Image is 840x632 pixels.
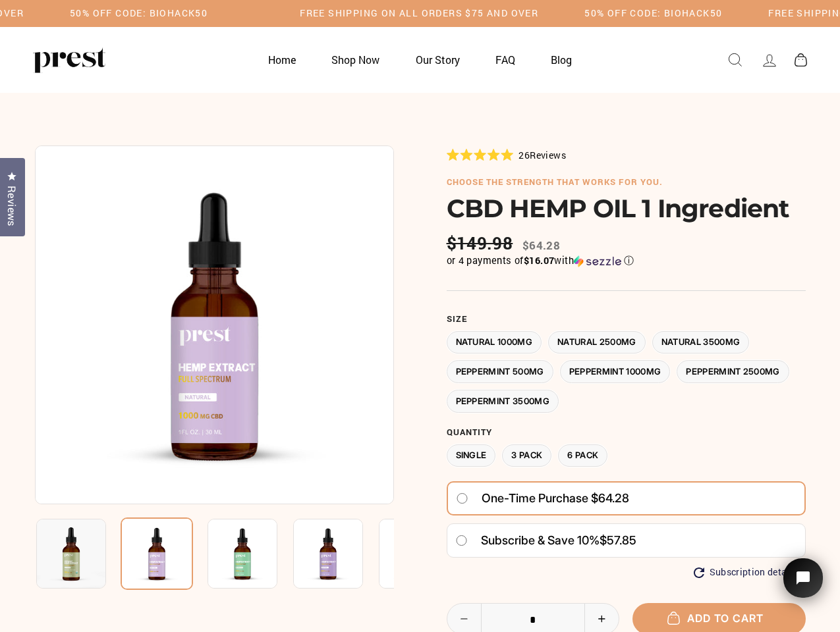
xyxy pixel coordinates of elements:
div: or 4 payments of with [447,254,806,267]
span: Reviews [3,186,20,226]
h5: 50% OFF CODE: BIOHACK50 [584,8,722,19]
h6: choose the strength that works for you. [447,177,806,188]
div: 26Reviews [447,147,566,162]
a: Our Story [399,47,476,72]
label: 6 Pack [558,444,607,467]
span: Subscribe & save 10% [481,533,600,547]
label: Natural 2500MG [548,331,646,354]
img: CBD HEMP OIL 1 Ingredient [379,519,449,589]
img: CBD HEMP OIL 1 Ingredient [35,145,394,504]
label: Single [447,444,496,467]
input: One-time purchase $64.28 [456,493,468,504]
h1: CBD HEMP OIL 1 Ingredient [447,194,806,223]
img: CBD HEMP OIL 1 Ingredient [208,519,277,589]
a: FAQ [479,47,532,72]
span: $64.28 [522,238,560,253]
img: CBD HEMP OIL 1 Ingredient [293,519,363,589]
label: Peppermint 1000MG [560,360,671,383]
label: Peppermint 500MG [447,360,553,383]
button: Subscription details [694,567,798,578]
iframe: Tidio Chat [766,540,840,632]
span: $57.85 [600,533,636,547]
span: Subscription details [710,567,798,578]
img: Sezzle [574,255,621,267]
span: 26 [518,149,530,161]
a: Blog [534,47,588,72]
span: $149.98 [447,233,517,253]
span: Add to cart [674,612,764,625]
img: CBD HEMP OIL 1 Ingredient [36,519,106,589]
h5: Free Shipping on all orders $75 and over [300,8,538,19]
label: Peppermint 3500MG [447,390,559,413]
label: Natural 3500MG [652,331,750,354]
img: PREST ORGANICS [33,47,105,73]
a: Home [252,47,312,72]
h5: 50% OFF CODE: BIOHACK50 [70,8,208,19]
label: 3 Pack [502,444,551,467]
label: Size [447,314,806,325]
label: Natural 1000MG [447,331,542,354]
img: CBD HEMP OIL 1 Ingredient [121,517,193,590]
input: Subscribe & save 10%$57.85 [455,535,468,546]
a: Shop Now [315,47,396,72]
span: One-time purchase $64.28 [482,487,629,510]
span: Reviews [530,149,566,161]
div: or 4 payments of$16.07withSezzle Click to learn more about Sezzle [447,254,806,267]
span: $16.07 [524,254,554,267]
ul: Primary [252,47,589,72]
label: Quantity [447,427,806,438]
label: Peppermint 2500MG [677,360,789,383]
